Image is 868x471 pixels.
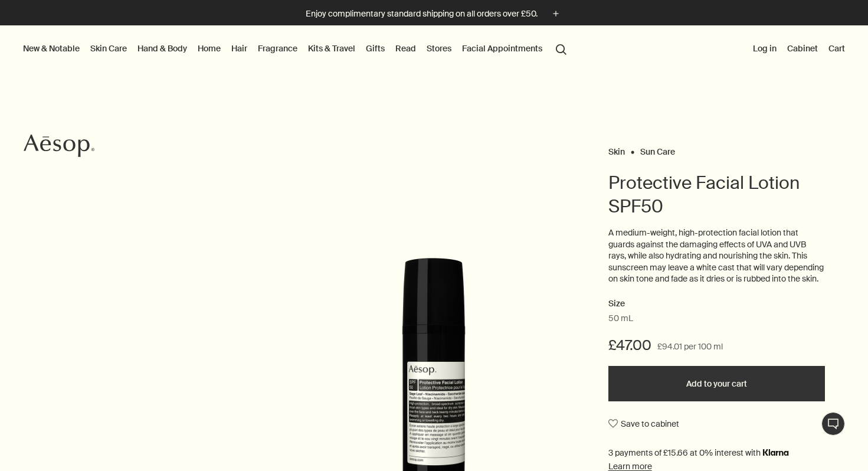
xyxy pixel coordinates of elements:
button: Add to your cart - £47.00 [608,366,826,401]
button: Log in [751,41,779,56]
a: Skin [608,146,625,152]
nav: supplementary [751,25,847,73]
a: Gifts [363,41,387,56]
a: Read [393,41,418,56]
a: Aesop [21,131,97,163]
span: £94.01 per 100 ml [657,340,723,354]
a: Skin Care [88,41,129,56]
a: Hand & Body [135,41,189,56]
button: Open search [551,37,572,60]
h2: Size [608,297,826,311]
a: Home [195,41,223,56]
button: Enjoy complimentary standard shipping on all orders over £50. [306,7,562,21]
button: Stores [424,41,454,56]
button: New & Notable [21,41,82,56]
a: Hair [229,41,250,56]
span: £47.00 [608,336,651,355]
span: 50 mL [608,313,633,325]
button: Cart [826,41,847,56]
svg: Aesop [24,134,94,158]
a: Sun Care [640,146,675,152]
a: Facial Appointments [460,41,545,56]
p: Enjoy complimentary standard shipping on all orders over £50. [306,8,538,20]
a: Kits & Travel [306,41,358,56]
button: Save to cabinet [608,413,679,434]
a: Cabinet [785,41,820,56]
h1: Protective Facial Lotion SPF50 [608,171,826,218]
nav: primary [21,25,572,73]
p: A medium-weight, high-protection facial lotion that guards against the damaging effects of UVA an... [608,227,826,285]
a: Fragrance [256,41,300,56]
button: Live Assistance [821,412,845,436]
